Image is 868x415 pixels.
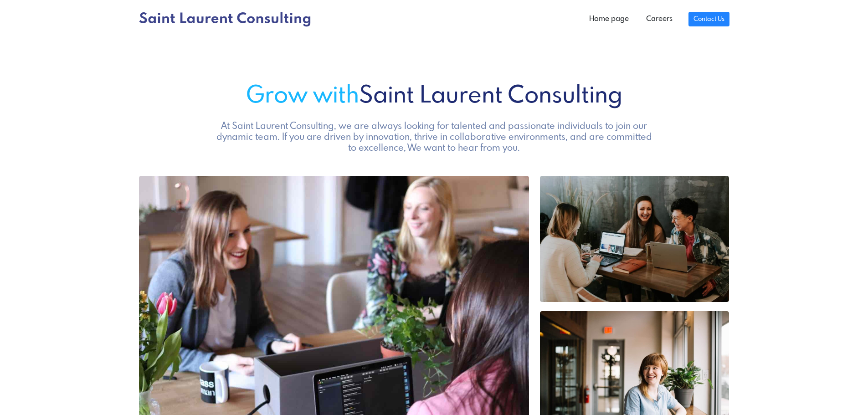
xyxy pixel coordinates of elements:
h1: Saint Laurent Consulting [139,82,729,110]
h5: At Saint Laurent Consulting, we are always looking for talented and passionate individuals to joi... [213,121,656,154]
a: Home page [580,10,637,28]
span: Grow with [246,84,359,108]
a: Contact Us [688,12,729,26]
a: Careers [637,10,681,28]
